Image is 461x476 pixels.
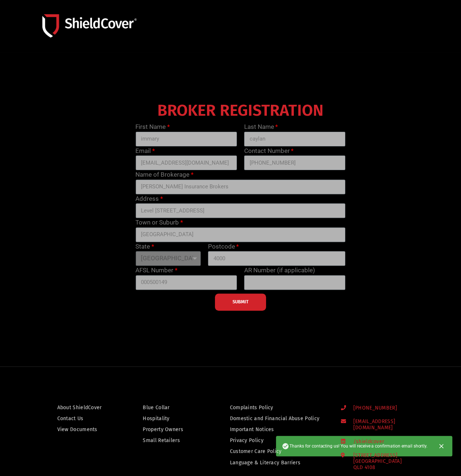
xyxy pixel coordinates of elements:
span: View Documents [57,425,97,434]
a: [EMAIL_ADDRESS][DOMAIN_NAME] [341,419,430,431]
label: AR Number (if applicable) [244,266,315,275]
a: /shieldcover [341,439,430,445]
label: Name of Brokerage [135,170,193,180]
span: Domestic and Financial Abuse Policy [230,414,319,423]
div: [GEOGRAPHIC_DATA] [353,458,402,471]
a: Contact Us [57,414,112,423]
a: Important Notices [230,425,327,434]
a: Blue Collar [143,403,198,412]
span: [STREET_ADDRESS] [347,453,402,471]
a: Language & Literacy Barriers [230,458,327,467]
a: Privacy Policy [230,436,327,445]
a: View Documents [57,425,112,434]
label: Postcode [208,242,238,252]
img: Shield-Cover-Underwriting-Australia-logo-full [42,14,137,37]
span: [EMAIL_ADDRESS][DOMAIN_NAME] [347,419,430,431]
a: Hospitality [143,414,198,423]
div: QLD 4108 [353,465,402,471]
span: Hospitality [143,414,169,423]
span: /shieldcover [347,439,384,445]
span: [PHONE_NUMBER] [347,405,397,411]
span: About ShieldCover [57,403,102,412]
span: Property Owners [143,425,183,434]
label: AFSL Number [135,266,177,275]
button: Close [433,438,449,454]
span: Small Retailers [143,436,180,445]
span: Customer Care Policy [230,447,281,456]
a: Complaints Policy [230,403,327,412]
label: State [135,242,154,252]
label: Address [135,194,162,204]
label: Contact Number [244,146,293,156]
h4: BROKER REGISTRATION [132,106,349,115]
span: Contact Us [57,414,84,423]
a: [PHONE_NUMBER] [341,405,430,411]
a: Customer Care Policy [230,447,327,456]
a: Property Owners [143,425,198,434]
span: Important Notices [230,425,274,434]
a: Small Retailers [143,436,198,445]
label: Town or Suburb [135,218,183,227]
span: Complaints Policy [230,403,273,412]
span: Language & Literacy Barriers [230,458,300,467]
span: Privacy Policy [230,436,263,445]
label: First Name [135,122,169,132]
a: About ShieldCover [57,403,112,412]
label: Last Name [244,122,278,132]
label: Email [135,146,154,156]
a: Domestic and Financial Abuse Policy [230,414,327,423]
span: Blue Collar [143,403,169,412]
